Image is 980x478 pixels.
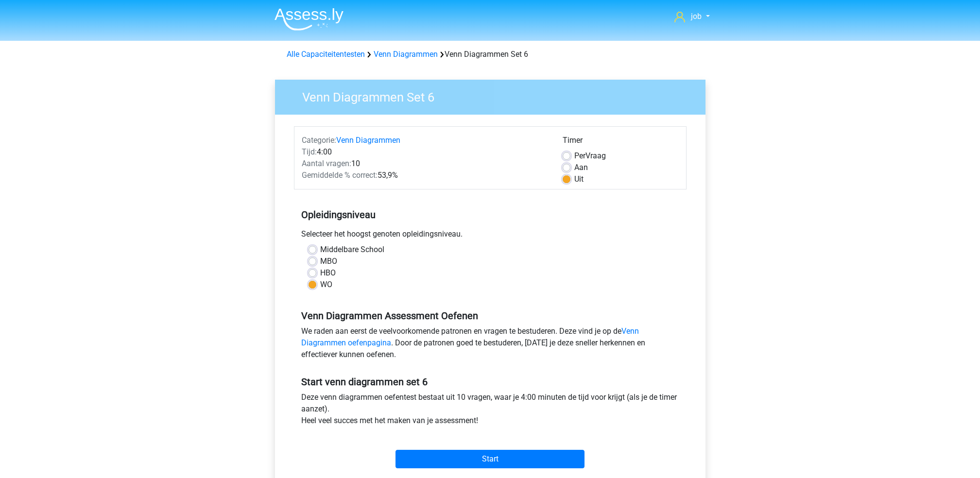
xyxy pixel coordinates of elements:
[374,50,438,59] a: Venn Diagrammen
[287,50,365,59] a: Alle Capaciteitentesten
[671,11,713,22] a: job
[691,12,702,21] span: job
[302,159,351,168] span: Aantal vragen:
[294,392,687,430] div: Deze venn diagrammen oefentest bestaat uit 10 vragen, waar je 4:00 minuten de tijd voor krijgt (a...
[574,173,584,185] label: Uit
[574,150,606,162] label: Vraag
[574,162,588,173] label: Aan
[275,8,344,31] img: Assessly
[294,325,687,364] div: We raden aan eerst de veelvoorkomende patronen en vragen te bestuderen. Deze vind je op de . Door...
[320,256,337,267] label: MBO
[294,170,555,181] div: 53,9%
[302,136,336,145] span: Categorie:
[291,86,698,105] h3: Venn Diagrammen Set 6
[320,244,384,256] label: Middelbare School
[320,279,332,290] label: WO
[336,136,400,145] a: Venn Diagrammen
[301,310,679,322] h5: Venn Diagrammen Assessment Oefenen
[302,171,378,180] span: Gemiddelde % correct:
[294,158,555,170] div: 10
[294,146,555,158] div: 4:00
[301,205,679,224] h5: Opleidingsniveau
[574,151,585,160] span: Per
[294,228,687,244] div: Selecteer het hoogst genoten opleidingsniveau.
[302,147,317,156] span: Tijd:
[563,135,679,150] div: Timer
[301,376,679,388] h5: Start venn diagrammen set 6
[320,267,336,279] label: HBO
[283,49,698,60] div: Venn Diagrammen Set 6
[395,450,585,468] input: Start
